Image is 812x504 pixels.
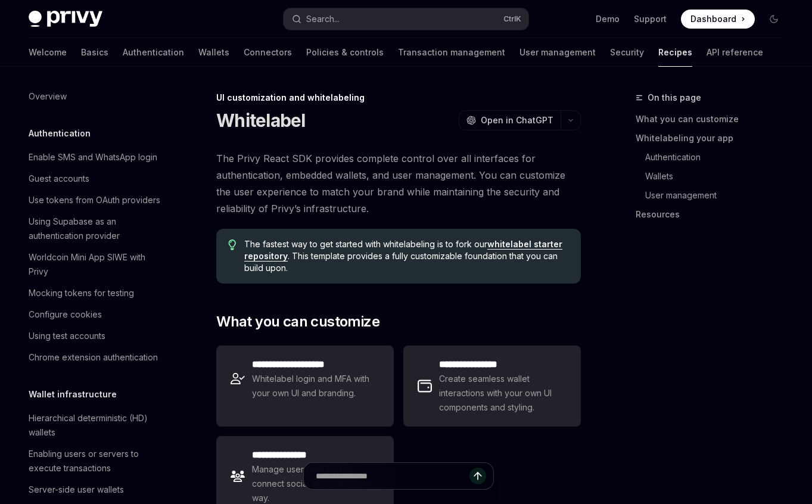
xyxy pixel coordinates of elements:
[459,110,561,130] button: Open in ChatGPT
[645,167,793,186] a: Wallets
[19,304,172,325] a: Configure cookies
[244,238,569,274] span: The fastest way to get started with whitelabeling is to fork our . This template provides a fully...
[29,329,105,343] div: Using test accounts
[29,307,102,322] div: Configure cookies
[306,38,384,67] a: Policies & controls
[19,147,172,168] a: Enable SMS and WhatsApp login
[228,239,237,250] svg: Tip
[19,247,172,282] a: Worldcoin Mini App SIWE with Privy
[29,172,89,186] div: Guest accounts
[29,11,102,27] img: dark logo
[636,129,793,148] a: Whitelabeling your app
[29,89,67,104] div: Overview
[29,447,164,475] div: Enabling users or servers to execute transactions
[29,350,158,365] div: Chrome extension authentication
[198,38,229,67] a: Wallets
[403,346,581,427] a: **** **** **** *Create seamless wallet interactions with your own UI components and styling.
[681,10,755,29] a: Dashboard
[29,387,117,402] h5: Wallet infrastructure
[252,372,379,400] span: Whitelabel login and MFA with your own UI and branding.
[636,110,793,129] a: What you can customize
[29,286,134,300] div: Mocking tokens for testing
[19,168,172,189] a: Guest accounts
[29,483,124,497] div: Server-side user wallets
[29,38,67,67] a: Welcome
[81,38,108,67] a: Basics
[19,443,172,479] a: Enabling users or servers to execute transactions
[19,479,172,500] a: Server-side user wallets
[306,12,340,26] div: Search...
[216,110,306,131] h1: Whitelabel
[519,38,596,67] a: User management
[439,372,567,415] span: Create seamless wallet interactions with your own UI components and styling.
[216,150,581,217] span: The Privy React SDK provides complete control over all interfaces for authentication, embedded wa...
[29,250,164,279] div: Worldcoin Mini App SIWE with Privy
[481,114,553,126] span: Open in ChatGPT
[690,13,736,25] span: Dashboard
[398,38,505,67] a: Transaction management
[29,214,164,243] div: Using Supabase as an authentication provider
[648,91,701,105] span: On this page
[216,92,581,104] div: UI customization and whitelabeling
[216,312,379,331] span: What you can customize
[29,150,157,164] div: Enable SMS and WhatsApp login
[284,8,529,30] button: Search...CtrlK
[610,38,644,67] a: Security
[244,38,292,67] a: Connectors
[19,211,172,247] a: Using Supabase as an authentication provider
[645,148,793,167] a: Authentication
[19,189,172,211] a: Use tokens from OAuth providers
[503,14,521,24] span: Ctrl K
[634,13,667,25] a: Support
[123,38,184,67] a: Authentication
[29,126,91,141] h5: Authentication
[764,10,783,29] button: Toggle dark mode
[658,38,692,67] a: Recipes
[19,86,172,107] a: Overview
[707,38,763,67] a: API reference
[596,13,620,25] a: Demo
[469,468,486,484] button: Send message
[19,325,172,347] a: Using test accounts
[19,282,172,304] a: Mocking tokens for testing
[636,205,793,224] a: Resources
[19,407,172,443] a: Hierarchical deterministic (HD) wallets
[29,411,164,440] div: Hierarchical deterministic (HD) wallets
[645,186,793,205] a: User management
[29,193,160,207] div: Use tokens from OAuth providers
[19,347,172,368] a: Chrome extension authentication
